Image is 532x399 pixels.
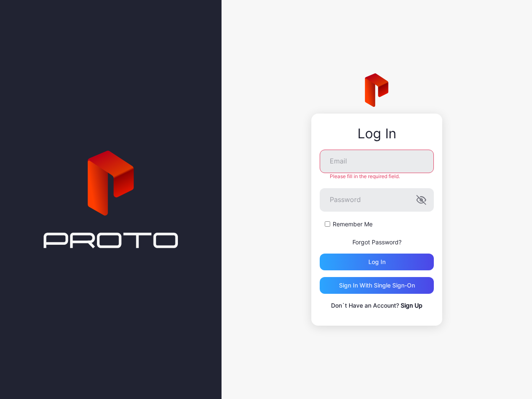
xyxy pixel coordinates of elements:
[320,150,434,173] input: Email
[339,282,415,289] div: Sign in With Single Sign-On
[320,173,434,180] div: Please fill in the required field.
[416,195,426,205] button: Password
[320,301,434,311] p: Don`t Have an Account?
[320,188,434,212] input: Password
[401,302,422,309] a: Sign Up
[320,126,434,141] div: Log In
[368,259,386,265] div: Log in
[333,220,373,228] label: Remember Me
[320,254,434,270] button: Log in
[320,277,434,294] button: Sign in With Single Sign-On
[352,238,402,246] a: Forgot Password?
